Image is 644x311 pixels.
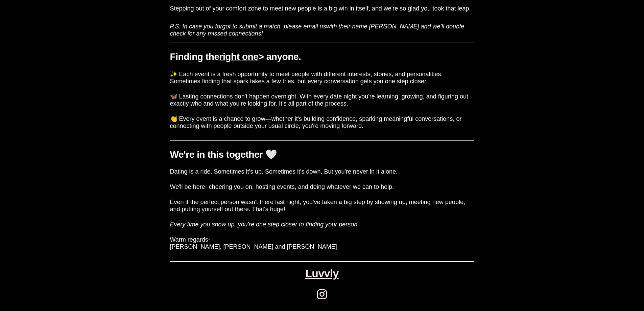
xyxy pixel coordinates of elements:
[170,71,474,85] h3: ✨ Each event is a fresh opportunity to meet people with different interests, stories, and persona...
[170,183,474,191] h3: We'll be here- cheering you on, hosting events, and doing whatever we can to help.
[170,236,474,243] h3: Warm regards-
[170,199,474,213] h3: Even if the perfect person wasn't there last night, you've taken a big step by showing up, meetin...
[305,267,338,280] a: Luvvly
[170,168,474,175] h3: Dating is a ride. Sometimes it's up. Sometimes it's down. But you're never in it alone.
[170,115,474,130] h3: 👏 Every event is a chance to grow—whether it's building confidence, sparking meaningful conversat...
[303,23,326,30] a: email us
[170,51,474,63] h1: Finding the > anyone.
[170,5,474,12] h3: Stepping out of your comfort zone to meet new people is a big win in itself, and we're so glad yo...
[170,221,359,228] i: Every time you show up, you're one step closer to finding your person.
[170,23,464,37] i: P.S. In case you forgot to submit a match, please with their name [PERSON_NAME] and we'll double ...
[219,51,259,62] span: right one
[170,243,474,250] h3: [PERSON_NAME], [PERSON_NAME] and [PERSON_NAME]
[170,93,474,107] h3: 🦋 Lasting connections don't happen overnight. With every date night you're learning, growing, and...
[170,149,474,160] h1: We're in this together 🤍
